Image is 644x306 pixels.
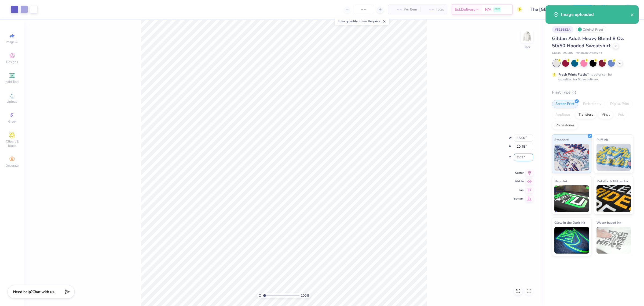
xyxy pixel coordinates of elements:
div: Embroidery [580,100,605,108]
img: Puff Ink [597,144,631,171]
strong: Fresh Prints Flash: [558,72,587,77]
span: Standard [554,137,569,143]
span: Image AI [6,40,19,44]
div: Transfers [575,111,597,119]
input: Untitled Design [526,4,566,15]
img: Back [522,31,532,42]
span: Metallic & Glitter Ink [597,178,628,184]
span: Add Text [6,80,19,84]
span: Decorate [6,163,19,168]
span: Clipart & logos [3,139,21,148]
span: # G185 [563,51,573,55]
input: – – [353,5,374,14]
img: Water based Ink [597,227,631,254]
span: Neon Ink [554,178,568,184]
div: Image uploaded [561,11,631,18]
button: close [631,11,634,18]
div: Print Type [552,89,633,95]
div: Applique [552,111,573,119]
div: Back [524,45,530,49]
span: Puff Ink [597,137,608,143]
span: Est. Delivery [455,7,475,12]
img: Standard [554,144,589,171]
span: Per Item [404,7,417,12]
div: Original Proof [576,26,606,33]
span: Middle [514,180,524,183]
span: FREE [495,8,500,11]
strong: Need help? [13,289,32,294]
span: Water based Ink [597,220,621,225]
span: Upload [7,99,17,104]
div: Digital Print [607,100,633,108]
span: Gildan [552,51,561,55]
div: Vinyl [598,111,613,119]
div: Screen Print [552,100,578,108]
span: Glow in the Dark Ink [554,220,585,225]
div: Foil [615,111,627,119]
img: Metallic & Glitter Ink [597,185,631,212]
span: – – [423,7,434,12]
span: Chat with us. [32,289,55,294]
img: Glow in the Dark Ink [554,227,589,254]
span: Total [436,7,444,12]
span: – – [391,7,402,12]
span: Gildan Adult Heavy Blend 8 Oz. 50/50 Hooded Sweatshirt [552,35,624,49]
img: Neon Ink [554,185,589,212]
span: 100 % [301,293,309,298]
div: Rhinestones [552,122,578,130]
div: Enter quantity to see the price. [335,17,389,25]
span: Center [514,171,524,175]
span: N/A [485,7,491,12]
span: Minimum Order: 24 + [576,51,602,55]
span: Greek [8,119,16,124]
span: Designs [6,60,18,64]
span: Top [514,188,524,192]
span: Bottom [514,197,524,201]
div: # 515682A [552,26,573,33]
div: This color can be expedited for 5 day delivery. [558,72,624,82]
